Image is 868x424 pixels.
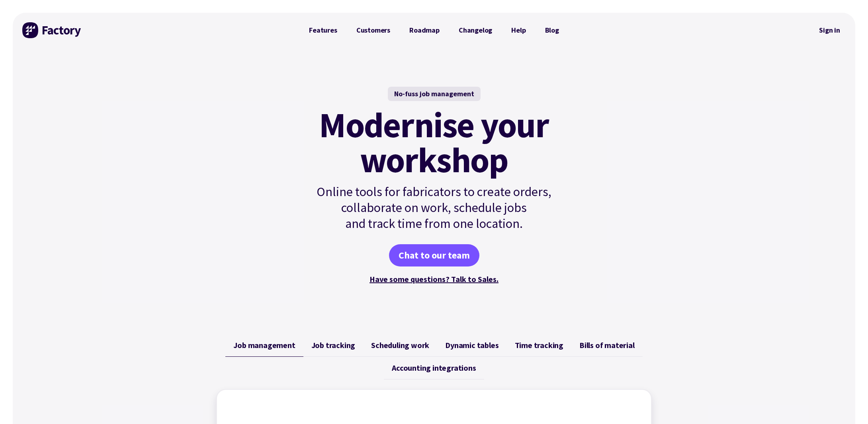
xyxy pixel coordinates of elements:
a: Have some questions? Talk to Sales. [369,274,499,284]
mark: Modernise your workshop [319,107,549,177]
nav: Primary Navigation [299,22,569,38]
span: Bills of material [579,340,635,350]
span: Time tracking [515,340,563,350]
a: Features [299,22,347,38]
nav: Secondary Navigation [813,21,846,39]
img: Factory [22,22,82,38]
span: Job management [233,340,295,350]
a: Blog [536,22,569,38]
span: Dynamic tables [445,340,499,350]
a: Changelog [449,22,502,38]
a: Customers [347,22,400,38]
p: Online tools for fabricators to create orders, collaborate on work, schedule jobs and track time ... [299,184,569,231]
iframe: Chat Widget [828,386,868,424]
span: Scheduling work [371,340,429,350]
div: No-fuss job management [388,87,481,101]
a: Roadmap [400,22,449,38]
a: Chat to our team [389,244,479,266]
a: Sign in [813,21,846,39]
a: Help [502,22,535,38]
span: Accounting integrations [392,363,476,373]
span: Job tracking [311,340,356,350]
